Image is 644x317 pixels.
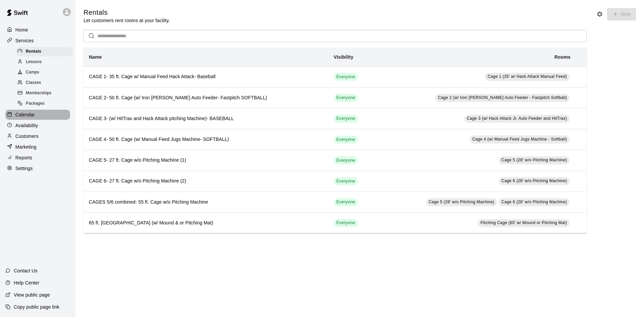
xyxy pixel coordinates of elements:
p: Settings [15,165,33,172]
h6: CAGE 1- 35 ft. Cage w/ Manual Feed Hack Attack- Baseball [89,73,323,81]
a: Memberships [16,88,75,99]
a: Reports [5,153,70,163]
h6: CAGES 5/6 combined- 55 ft. Cage w/o Pitching Machine [89,199,323,206]
a: Packages [16,99,75,109]
p: Let customers rent rooms at your facility. [84,17,170,24]
div: This service is visible to all of your customers [334,73,358,81]
p: Services [15,37,34,44]
span: Cage 2 (w/ Iron [PERSON_NAME] Auto Feeder - Fastpitch Softball) [438,95,567,100]
div: Rentals [16,47,73,56]
p: Marketing [15,144,37,150]
span: Everyone [334,199,358,205]
h6: CAGE 5- 27 ft. Cage w/o Pitching Machine (1) [89,157,323,164]
p: Help Center [14,279,39,286]
div: Lessons [16,57,73,67]
a: Calendar [5,110,70,120]
span: Everyone [334,74,358,80]
div: This service is visible to all of your customers [334,136,358,144]
span: Everyone [334,178,358,184]
span: Classes [26,80,41,86]
h6: CAGE 3- (w/ HitTrax and Hack Attack pitching Machine)- BASEBALL [89,115,323,122]
a: Customers [5,131,70,141]
a: Lessons [16,57,75,67]
span: Lessons [26,59,42,65]
a: Availability [5,120,70,130]
button: Rental settings [595,9,605,19]
div: Memberships [16,89,73,98]
span: Everyone [334,95,358,101]
a: Camps [16,67,75,78]
b: Visibility [334,54,354,60]
span: Everyone [334,157,358,164]
b: Name [89,54,102,60]
span: Cage 6 (28' w/o Pitching Machine) [501,178,567,183]
span: Everyone [334,220,358,226]
div: Camps [16,68,73,77]
span: Cage 6 (28' w/o Pitching Machine) [501,200,567,204]
span: Rentals [26,48,41,55]
a: Marketing [5,142,70,152]
a: Services [5,36,70,46]
div: Packages [16,99,73,108]
div: This service is visible to all of your customers [334,115,358,123]
span: Camps [26,69,39,76]
span: You don't have the permission to add rentals [605,11,636,16]
p: Home [15,27,28,33]
span: Cage 4 (w/ Manual Feed Jugs Machine - Softball) [472,137,567,142]
span: Pitching Cage (65' w/ Mound or Pitching Mat) [480,220,567,225]
p: Availability [15,122,38,129]
h6: CAGE 6- 27 ft. Cage w/o Pitching Machine (2) [89,177,323,185]
a: Home [5,25,70,35]
span: Memberships [26,90,51,97]
span: Cage 5 (28' w/o Pitching Machine) [429,200,494,204]
a: Settings [5,163,70,173]
div: This service is visible to all of your customers [334,94,358,102]
div: This service is visible to all of your customers [334,156,358,164]
span: Cage 1 (35' w/ Hack Attack Manual Feed) [488,74,567,79]
span: Everyone [334,115,358,122]
b: Rooms [554,54,571,60]
div: This service is visible to all of your customers [334,198,358,206]
a: Classes [16,78,75,88]
p: Copy public page link [14,304,59,310]
p: Reports [15,154,32,161]
div: This service is visible to all of your customers [334,219,358,227]
p: View public page [14,292,50,298]
h6: CAGE 2- 50 ft. Cage (w/ Iron [PERSON_NAME] Auto Feeder- Fastpitch SOFTBALL) [89,94,323,102]
span: Cage 3 (w/ Hack Attack Jr. Auto Feeder and HitTrax) [467,116,567,121]
h6: CAGE 4- 50 ft. Cage (w/ Manual Feed Jugs Machine- SOFTBALL) [89,136,323,143]
div: Classes [16,78,73,88]
span: Packages [26,100,45,107]
p: Contact Us [14,267,38,274]
table: simple table [84,48,587,233]
p: Calendar [15,111,35,118]
div: This service is visible to all of your customers [334,177,358,185]
h6: 65 ft. [GEOGRAPHIC_DATA] (w/ Mound & or Pitching Mat) [89,219,323,227]
p: Customers [15,133,39,140]
a: Rentals [16,46,75,57]
h5: Rentals [84,8,170,17]
span: Everyone [334,137,358,143]
span: Cage 5 (28' w/o Pitching Machine) [501,158,567,162]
